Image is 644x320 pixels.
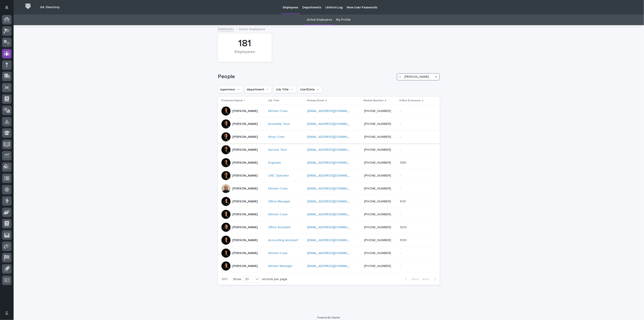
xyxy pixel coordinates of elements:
[268,213,287,216] a: Kitchen Crew
[307,200,358,203] a: [EMAIL_ADDRESS][DOMAIN_NAME]
[218,234,440,247] tr: [PERSON_NAME]Accounting Assistant [EMAIL_ADDRESS][DOMAIN_NAME] [PHONE_NUMBER]10301030
[364,252,391,255] a: [PHONE_NUMBER]
[422,278,432,281] span: Next
[397,73,440,80] input: Search
[307,161,358,164] a: [EMAIL_ADDRESS][DOMAIN_NAME]
[399,98,421,103] p: Office Extension
[400,108,402,113] p: -
[364,213,391,216] a: [PHONE_NUMBER]
[226,50,264,59] div: Employees
[274,86,296,93] button: Job Title
[307,109,358,113] a: [EMAIL_ADDRESS][DOMAIN_NAME]
[307,187,358,190] a: [EMAIL_ADDRESS][DOMAIN_NAME]
[421,277,440,281] button: Next
[218,26,234,31] a: Employees
[268,187,287,191] a: Kitchen Crew
[40,5,60,9] h2: 04. Directory
[232,174,258,178] p: [PERSON_NAME]
[400,173,402,178] p: -
[364,148,391,151] a: [PHONE_NUMBER]
[243,277,254,282] div: 20
[232,264,258,268] p: [PERSON_NAME]
[307,252,358,255] a: [EMAIL_ADDRESS][DOMAIN_NAME]
[262,277,287,281] p: records per page
[218,221,440,234] tr: [PERSON_NAME]Office Assistant [EMAIL_ADDRESS][DOMAIN_NAME] [PHONE_NUMBER]12001200
[268,264,293,268] a: Kitchen Manager
[268,174,289,178] a: CNC Operator
[232,135,258,139] p: [PERSON_NAME]
[307,213,358,216] a: [EMAIL_ADDRESS][DOMAIN_NAME]
[307,98,324,103] p: Primary Email
[218,118,440,131] tr: [PERSON_NAME]Assembly Tech [EMAIL_ADDRESS][DOMAIN_NAME] [PHONE_NUMBER]--
[364,122,391,126] a: [PHONE_NUMBER]
[400,225,408,229] p: 1200
[6,5,12,13] div: Notifications
[400,160,408,165] p: 1280
[364,200,391,203] a: [PHONE_NUMBER]
[364,161,391,164] a: [PHONE_NUMBER]
[268,225,291,229] a: Office Assistant
[268,251,287,255] a: Kitchen Crew
[268,238,298,242] a: Accounting Assistant
[218,169,440,182] tr: [PERSON_NAME]CNC Operator [EMAIL_ADDRESS][DOMAIN_NAME] [PHONE_NUMBER]--
[400,147,402,152] p: -
[218,260,440,273] tr: [PERSON_NAME]Kitchen Manager [EMAIL_ADDRESS][DOMAIN_NAME] [PHONE_NUMBER]--
[232,225,258,229] p: [PERSON_NAME]
[268,135,284,139] a: Shop Crew
[298,86,322,93] button: startDate
[268,122,290,126] a: Assembly Tech
[232,238,258,242] p: [PERSON_NAME]
[268,98,279,103] p: Job Title
[364,239,391,242] a: [PHONE_NUMBER]
[364,98,384,103] p: Mobile Number
[307,174,358,177] a: [EMAIL_ADDRESS][DOMAIN_NAME]
[218,274,231,285] p: 1 of 1
[400,186,402,191] p: -
[364,135,391,138] a: [PHONE_NUMBER]
[232,187,258,191] p: [PERSON_NAME]
[239,26,265,31] p: Active Employees
[218,208,440,221] tr: [PERSON_NAME]Kitchen Crew [EMAIL_ADDRESS][DOMAIN_NAME] [PHONE_NUMBER]--
[232,122,258,126] p: [PERSON_NAME]
[232,200,258,204] p: [PERSON_NAME]
[268,148,287,152] a: Service Tech
[409,278,419,281] span: Back
[24,2,32,10] img: Workspace Logo
[218,105,440,118] tr: [PERSON_NAME]Kitchen Crew [EMAIL_ADDRESS][DOMAIN_NAME] [PHONE_NUMBER]--
[268,200,291,204] a: Office Manager
[232,213,258,216] p: [PERSON_NAME]
[221,98,243,103] p: Preferred Name
[307,15,332,25] a: Active Employees
[400,212,402,216] p: -
[364,174,391,177] a: [PHONE_NUMBER]
[233,277,241,281] p: Show
[401,277,421,281] button: Back
[307,226,358,229] a: [EMAIL_ADDRESS][DOMAIN_NAME]
[400,134,402,139] p: -
[400,199,407,204] p: 1010
[400,121,402,126] p: -
[364,187,391,190] a: [PHONE_NUMBER]
[317,316,340,319] a: Powered By Stacker
[218,73,395,80] h1: People
[245,86,272,93] button: department
[307,122,358,126] a: [EMAIL_ADDRESS][DOMAIN_NAME]
[218,182,440,195] tr: [PERSON_NAME]Kitchen Crew [EMAIL_ADDRESS][DOMAIN_NAME] [PHONE_NUMBER]--
[218,156,440,169] tr: [PERSON_NAME]Engineer [EMAIL_ADDRESS][DOMAIN_NAME] [PHONE_NUMBER]12801280
[364,264,391,268] a: [PHONE_NUMBER]
[268,109,287,113] a: Kitchen Crew
[307,135,358,138] a: [EMAIL_ADDRESS][DOMAIN_NAME]
[400,238,408,242] p: 1030
[226,38,264,49] div: 181
[364,226,391,229] a: [PHONE_NUMBER]
[400,250,402,255] p: -
[218,131,440,143] tr: [PERSON_NAME]Shop Crew [EMAIL_ADDRESS][DOMAIN_NAME] [PHONE_NUMBER]--
[232,148,258,152] p: [PERSON_NAME]
[400,263,402,268] p: -
[336,15,351,25] a: My Profile
[268,161,281,165] a: Engineer
[307,264,358,268] a: [EMAIL_ADDRESS][DOMAIN_NAME]
[232,251,258,255] p: [PERSON_NAME]
[218,86,243,93] button: supervisor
